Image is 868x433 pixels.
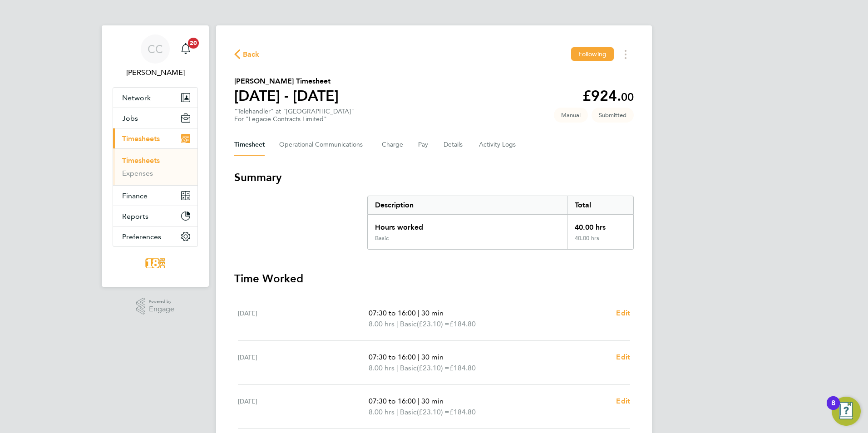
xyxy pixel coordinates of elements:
span: 20 [188,38,199,49]
span: Timesheets [122,134,160,143]
h3: Summary [234,170,634,185]
button: Details [444,134,464,156]
div: Description [368,196,567,214]
button: Back [234,49,260,60]
div: Basic [375,235,389,242]
div: [DATE] [238,396,369,418]
span: 8.00 hrs [369,408,395,416]
img: 18rec-logo-retina.png [143,256,168,271]
span: | [418,309,419,317]
span: Network [122,93,151,102]
span: (£23.10) = [417,408,449,416]
div: "Telehandler" at "[GEOGRAPHIC_DATA]" [234,108,354,123]
button: Timesheets Menu [617,47,634,61]
a: 20 [177,34,195,64]
div: Hours worked [368,215,567,235]
span: Edit [616,309,630,317]
span: Following [578,50,607,58]
button: Open Resource Center, 8 new notifications [832,397,861,426]
span: Powered by [149,298,174,305]
span: 8.00 hrs [369,364,395,372]
span: 30 min [421,353,444,361]
span: | [396,320,398,328]
a: Powered byEngage [136,298,175,315]
span: Basic [400,319,417,330]
span: Preferences [122,232,161,241]
a: Expenses [122,169,153,177]
span: Edit [616,397,630,405]
div: Total [567,196,633,214]
span: £184.80 [449,364,476,372]
button: Activity Logs [479,134,517,156]
button: Pay [418,134,429,156]
a: Go to home page [113,256,198,271]
span: Finance [122,192,148,200]
span: (£23.10) = [417,364,449,372]
button: Operational Communications [279,134,367,156]
span: Basic [400,363,417,374]
div: [DATE] [238,352,369,374]
a: Timesheets [122,156,160,165]
button: Finance [113,186,197,206]
span: 07:30 to 16:00 [369,309,416,317]
h3: Time Worked [234,271,634,286]
button: Reports [113,206,197,226]
a: Edit [616,352,630,363]
span: 8.00 hrs [369,320,395,328]
span: Reports [122,212,148,221]
nav: Main navigation [102,25,209,287]
a: Edit [616,308,630,319]
div: Timesheets [113,148,197,185]
span: (£23.10) = [417,320,449,328]
button: Timesheet [234,134,265,156]
h1: [DATE] - [DATE] [234,87,339,105]
span: Jobs [122,114,138,123]
span: Edit [616,353,630,361]
span: | [396,408,398,416]
button: Jobs [113,108,197,128]
span: Chloe Crayden [113,67,198,78]
div: 8 [831,403,835,415]
button: Preferences [113,226,197,246]
span: 30 min [421,397,444,405]
span: £184.80 [449,320,476,328]
span: This timesheet is Submitted. [592,108,634,123]
span: | [418,397,419,405]
div: 40.00 hrs [567,235,633,249]
span: Basic [400,407,417,418]
div: For "Legacie Contracts Limited" [234,115,354,123]
span: 00 [621,90,634,103]
span: 07:30 to 16:00 [369,397,416,405]
div: [DATE] [238,308,369,330]
span: £184.80 [449,408,476,416]
span: Engage [149,305,174,313]
app-decimal: £924. [582,87,634,104]
h2: [PERSON_NAME] Timesheet [234,76,339,87]
span: | [418,353,419,361]
button: Network [113,88,197,108]
div: Summary [367,196,634,250]
button: Following [571,47,614,61]
span: | [396,364,398,372]
span: 30 min [421,309,444,317]
span: 07:30 to 16:00 [369,353,416,361]
span: CC [148,43,163,55]
a: Edit [616,396,630,407]
span: This timesheet was manually created. [554,108,588,123]
a: CC[PERSON_NAME] [113,34,198,78]
div: 40.00 hrs [567,215,633,235]
button: Charge [382,134,404,156]
button: Timesheets [113,128,197,148]
span: Back [243,49,260,60]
